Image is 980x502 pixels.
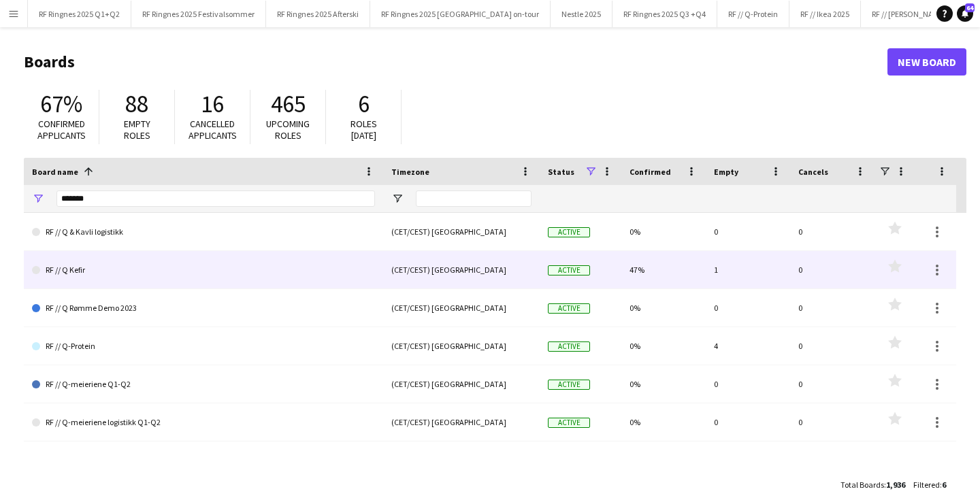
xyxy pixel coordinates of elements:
span: Active [548,418,590,428]
span: Total Boards [840,480,884,490]
span: Upcoming roles [266,118,310,141]
button: RF // [PERSON_NAME] 2025 [861,1,975,27]
div: 0% [621,327,706,365]
span: 465 [271,89,306,119]
div: 0 [790,327,875,365]
span: Active [548,341,590,352]
span: 64 [965,3,975,12]
a: RF // Q & Kavli logistikk [32,213,375,251]
h1: Boards [24,52,887,72]
button: RF Ringnes 2025 [GEOGRAPHIC_DATA] on-tour [370,1,551,27]
span: Active [548,265,590,275]
input: Board name Filter Input [56,190,375,207]
span: 16 [201,89,224,119]
span: Confirmed [630,167,671,177]
div: 47% [621,251,706,288]
span: Status [548,167,574,177]
button: RF // Q-Protein [717,1,789,27]
div: 0 [706,403,790,441]
button: RF Ringnes 2025 Q1+Q2 [28,1,131,27]
div: 4 [706,327,790,365]
div: 0 [790,403,875,441]
button: RF Ringnes 2025 Festivalsommer [131,1,266,27]
div: (CET/CEST) [GEOGRAPHIC_DATA] [383,251,540,288]
div: 0% [621,403,706,441]
a: RF // Q-meieriene logistikk Q1-Q2 [32,403,375,441]
span: Cancels [798,167,828,177]
span: Confirmed applicants [37,118,86,141]
span: Filtered [913,480,940,490]
span: 88 [125,89,148,119]
div: 1 [706,251,790,288]
span: Active [548,227,590,237]
a: RF // Q Kefir [32,251,375,289]
button: RF Ringnes 2025 Afterski [266,1,370,27]
div: 0 [790,251,875,288]
button: Open Filter Menu [32,193,44,205]
div: 0 [706,213,790,250]
button: RF Ringnes 2025 Q3 +Q4 [612,1,717,27]
div: : [840,471,905,498]
button: RF // Ikea 2025 [789,1,861,27]
div: 0% [621,213,706,250]
span: 6 [942,480,946,490]
div: (CET/CEST) [GEOGRAPHIC_DATA] [383,365,540,403]
div: 0 [706,289,790,327]
div: 0 [790,365,875,403]
a: 64 [957,5,973,22]
div: 0% [621,289,706,327]
a: New Board [887,48,966,76]
div: 0 [790,213,875,250]
a: RF // Q Rømme Demo 2023 [32,289,375,327]
span: Board name [32,167,78,177]
span: Active [548,380,590,390]
div: : [913,471,946,498]
button: Nestle 2025 [551,1,612,27]
span: 1,936 [886,480,905,490]
div: 0 [706,365,790,403]
button: Open Filter Menu [391,193,404,205]
span: 6 [358,89,370,119]
div: (CET/CEST) [GEOGRAPHIC_DATA] [383,289,540,327]
div: (CET/CEST) [GEOGRAPHIC_DATA] [383,403,540,441]
span: Cancelled applicants [189,118,237,141]
span: 67% [40,89,82,119]
span: Timezone [391,167,429,177]
div: (CET/CEST) [GEOGRAPHIC_DATA] [383,327,540,365]
span: Roles [DATE] [350,118,377,141]
span: Empty [714,167,738,177]
div: 0 [790,289,875,327]
span: Active [548,303,590,314]
a: RF // Q-meieriene Q1-Q2 [32,365,375,403]
div: 0% [621,365,706,403]
div: (CET/CEST) [GEOGRAPHIC_DATA] [383,213,540,250]
a: RF // Q-Protein [32,327,375,365]
span: Empty roles [124,118,150,141]
input: Timezone Filter Input [416,190,532,207]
